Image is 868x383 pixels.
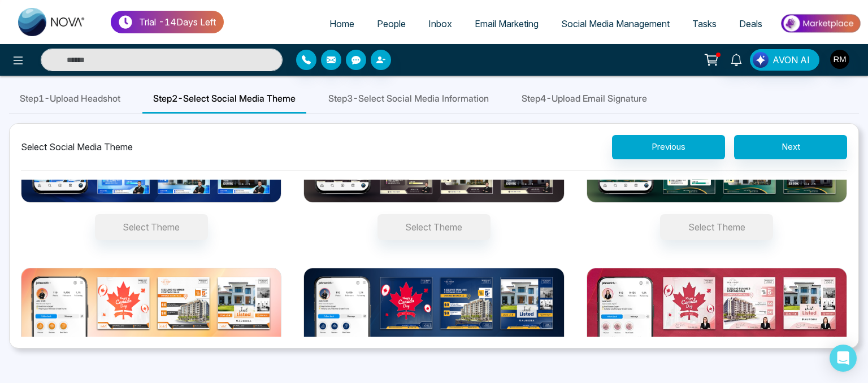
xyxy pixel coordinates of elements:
img: User Avatar [830,50,849,69]
a: People [366,13,417,34]
span: Tasks [692,18,717,29]
a: Tasks [681,13,728,34]
button: Brown pallet [377,214,491,240]
span: Social Media Management [561,18,670,29]
span: Step 4 - Upload Email Signature [522,92,647,105]
button: Next [734,135,847,159]
span: Home [329,18,354,29]
a: Email Marketing [463,13,550,34]
a: Deals [728,13,774,34]
img: Market-place.gif [779,11,861,36]
button: AVON AI [750,49,819,71]
span: Email Marketing [475,18,539,29]
button: Previous [612,135,725,159]
p: Trial - 14 Days Left [139,15,216,29]
button: Sky Blue Pallets [95,214,208,240]
button: Green Pallet [660,214,773,240]
a: Home [318,13,366,34]
span: Step 1 - Upload Headshot [20,92,120,105]
div: Select Social Media Theme [21,140,133,154]
span: Step 3 - Select Social Media Information [328,92,489,105]
span: People [377,18,406,29]
img: Nova CRM Logo [18,8,86,36]
span: Inbox [428,18,452,29]
div: Open Intercom Messenger [830,345,857,372]
img: Lead Flow [753,52,769,68]
span: Step 2 - Select Social Media Theme [153,92,296,105]
span: AVON AI [772,53,810,67]
span: Deals [739,18,762,29]
a: Social Media Management [550,13,681,34]
a: Inbox [417,13,463,34]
